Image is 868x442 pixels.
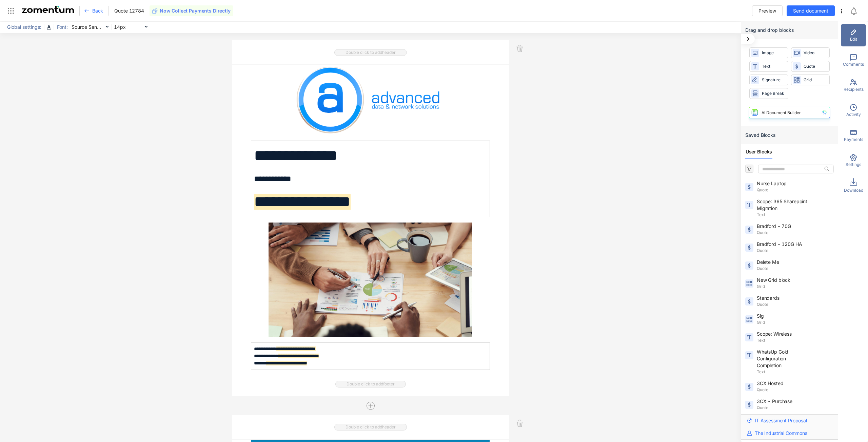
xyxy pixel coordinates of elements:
div: Scope: WirelessText [741,329,838,345]
div: WhatsUp Gold Configuration CompletionText [741,347,838,376]
div: Settings [841,149,866,172]
span: Grid [804,77,827,83]
div: Notifications [850,3,863,19]
span: Payments [844,136,863,143]
div: New Grid blockGrid [741,275,838,291]
div: Recipients [841,74,866,97]
div: Saved Blocks [741,126,838,144]
div: Scope: 365 Sharepoint MigrationText [741,197,838,219]
span: User Blocks [746,148,772,155]
div: Bradford - 120G HAQuote [741,239,838,255]
span: Now Collect Payments Directly [160,7,231,14]
span: Edit [850,36,857,42]
div: Bradford - 70GQuote [741,222,838,237]
div: Activity [841,99,866,122]
span: Double click to add header [334,424,407,430]
span: Text [757,212,832,218]
span: The Industrial Commons [755,430,807,437]
span: New Grid block [757,277,808,283]
span: Image [762,50,785,56]
span: IT Assessment Proposal [755,417,807,424]
span: Bradford - 120G HA [757,241,808,248]
div: Edit [841,24,866,46]
button: Now Collect Payments Directly [150,5,233,16]
span: Grid [757,319,832,325]
span: Download [844,187,863,193]
button: filter [745,165,753,173]
span: Preview [758,7,776,15]
div: Nurse LaptopQuote [741,179,838,194]
div: Payments [841,124,866,147]
div: Delete MeQuote [741,257,838,273]
span: Quote [757,187,832,193]
span: Delete Me [757,259,808,266]
span: Double click to add header [334,49,407,56]
span: Scope: 365 Sharepoint Migration [757,198,808,212]
span: Comments [843,61,864,67]
span: Page Break [762,90,785,97]
span: Text [762,63,785,70]
span: Grid [757,283,832,290]
div: Comments [841,49,866,71]
div: Signature [749,75,788,85]
span: Back [92,7,103,14]
span: Send document [793,7,828,15]
span: Quote [757,248,832,254]
span: Text [757,337,832,343]
div: 3CX - PurchaseQuote [741,397,838,412]
span: Signature [762,77,785,83]
div: AI Document Builder [762,110,801,115]
img: Zomentum Logo [22,6,74,13]
span: 14px [114,22,147,32]
div: Quote [791,61,830,72]
span: Recipients [844,86,864,92]
div: Drag and drop blocks [741,21,838,39]
div: Video [791,47,830,58]
span: Settings [846,162,861,168]
span: Standards [757,295,808,301]
span: Bradford - 70G [757,223,808,230]
span: Sig [757,313,808,319]
span: Quote [757,301,832,308]
button: Preview [752,5,783,16]
span: WhatsUp Gold Configuration Completion [757,349,808,369]
div: Download [841,174,866,197]
div: SigGrid [741,311,838,327]
span: Text [757,369,832,375]
span: Font: [55,23,70,31]
span: Quote [757,387,832,393]
span: Double click to add footer [335,381,406,387]
span: Global settings: [5,23,43,31]
span: Activity [846,111,861,118]
span: Quote [757,266,832,272]
span: Nurse Laptop [757,180,808,187]
div: StandardsQuote [741,293,838,309]
span: 3CX - Purchase [757,398,808,405]
div: Image [749,47,788,58]
span: Quote [757,230,832,236]
div: Text [749,61,788,72]
span: 3CX Hosted [757,380,808,387]
span: filter [747,166,752,171]
div: Page Break [749,88,788,99]
button: Send document [787,5,835,16]
span: Quote [804,63,827,70]
span: Quote [757,405,832,411]
span: Scope: Wireless [757,331,808,337]
span: Quote 12784 [114,7,144,14]
span: Source Sans Pro [71,22,108,32]
div: 3CX HostedQuote [741,379,838,394]
span: Video [804,50,827,56]
div: Grid [791,75,830,85]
